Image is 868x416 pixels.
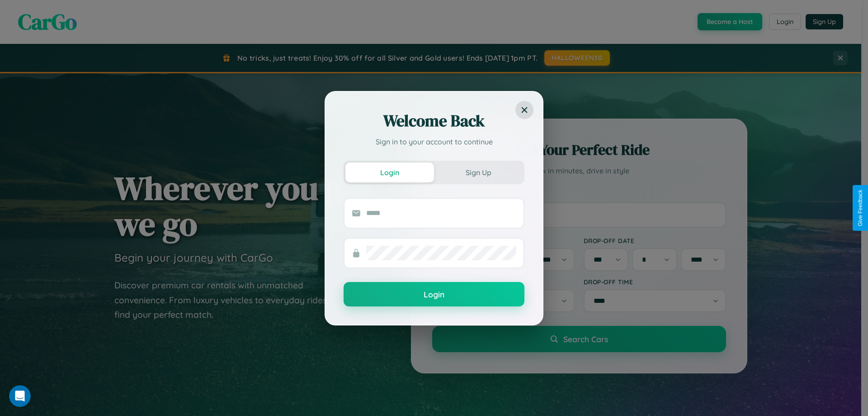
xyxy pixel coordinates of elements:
[344,110,524,132] h2: Welcome Back
[857,190,863,226] div: Give Feedback
[345,163,434,182] button: Login
[344,282,524,306] button: Login
[9,385,31,407] iframe: Intercom live chat
[344,136,524,147] p: Sign in to your account to continue
[434,163,523,182] button: Sign Up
